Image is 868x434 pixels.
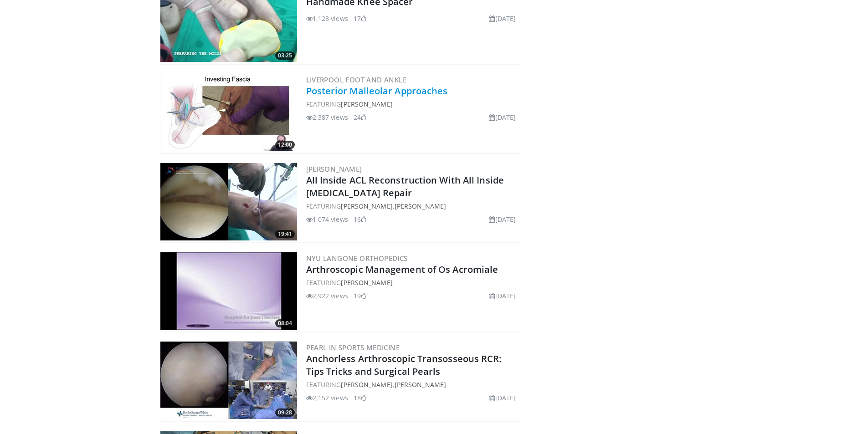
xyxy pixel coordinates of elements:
[395,380,446,389] a: [PERSON_NAME]
[489,14,516,23] li: [DATE]
[395,202,446,210] a: [PERSON_NAME]
[306,85,448,97] a: Posterior Malleolar Approaches
[306,174,504,199] a: All Inside ACL Reconstruction With All Inside [MEDICAL_DATA] Repair
[306,164,362,174] a: [PERSON_NAME]
[306,343,400,352] a: PEARL in Sports Medicine
[275,230,295,238] span: 19:41
[160,163,297,240] img: 8b1cf0f2-64c3-43e7-9e1b-48adb0637bd0.300x170_q85_crop-smart_upscale.jpg
[354,393,366,403] li: 18
[275,408,295,417] span: 09:28
[306,214,348,224] li: 1,074 views
[306,254,408,263] a: NYU Langone Orthopedics
[489,393,516,403] li: [DATE]
[489,291,516,301] li: [DATE]
[275,141,295,149] span: 12:00
[160,342,297,419] a: 09:28
[306,380,520,389] div: FEATURING ,
[306,201,520,211] div: FEATURING ,
[306,75,407,84] a: Liverpool Foot and Ankle
[275,319,295,327] span: 08:04
[306,352,502,378] a: Anchorless Arthroscopic Transosseous RCR: Tips Tricks and Surgical Pearls
[354,214,366,224] li: 16
[160,74,297,151] img: ad0c3c97-1adf-422f-b795-38ace30bb30a.300x170_q85_crop-smart_upscale.jpg
[489,214,516,224] li: [DATE]
[160,163,297,240] a: 19:41
[160,342,297,419] img: 8d9e0a02-e1be-415b-823c-4f292b99f760.300x170_q85_crop-smart_upscale.jpg
[306,263,498,276] a: Arthroscopic Management of Os Acromiale
[341,380,392,389] a: [PERSON_NAME]
[306,278,520,287] div: FEATURING
[354,14,366,23] li: 17
[160,252,297,330] a: 08:04
[275,51,295,60] span: 03:25
[306,291,348,301] li: 2,922 views
[341,100,392,108] a: [PERSON_NAME]
[489,112,516,122] li: [DATE]
[341,278,392,287] a: [PERSON_NAME]
[306,14,348,23] li: 1,123 views
[306,393,348,403] li: 2,152 views
[306,99,520,109] div: FEATURING
[306,112,348,122] li: 2,387 views
[354,112,366,122] li: 24
[160,252,297,330] img: 161868_0000_1.png.300x170_q85_crop-smart_upscale.jpg
[354,291,366,301] li: 19
[160,74,297,151] a: 12:00
[341,202,392,210] a: [PERSON_NAME]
